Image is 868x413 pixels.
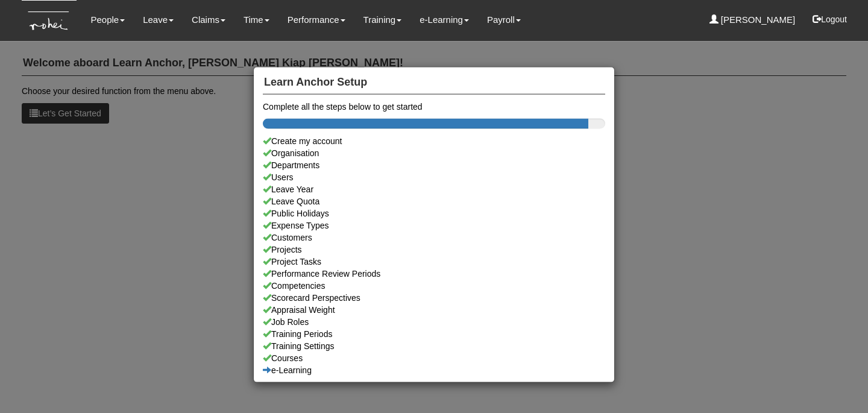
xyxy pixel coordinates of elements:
[263,183,605,195] a: Leave Year
[263,280,605,292] a: Competencies
[263,101,605,113] div: Complete all the steps below to get started
[263,244,605,256] a: Projects
[263,304,605,316] a: Appraisal Weight
[263,232,605,244] a: Customers
[263,207,605,219] a: Public Holidays
[263,159,605,171] a: Departments
[263,147,605,159] a: Organisation
[263,340,605,352] a: Training Settings
[263,364,605,376] a: e-Learning
[263,328,605,340] a: Training Periods
[263,171,605,183] a: Users
[263,195,605,207] a: Leave Quota
[263,135,605,147] div: Create my account
[263,352,605,364] a: Courses
[263,256,605,268] a: Project Tasks
[263,219,605,232] a: Expense Types
[263,268,605,280] a: Performance Review Periods
[263,316,605,328] a: Job Roles
[263,292,605,304] a: Scorecard Perspectives
[263,70,605,95] h4: Learn Anchor Setup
